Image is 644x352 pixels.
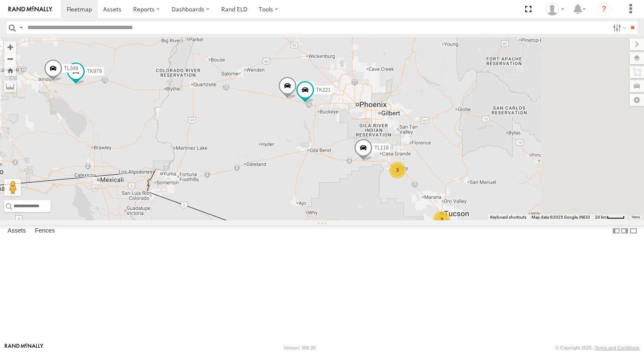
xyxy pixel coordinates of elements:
[609,22,628,34] label: Search Filter Options
[629,225,638,237] label: Hide Summary Table
[4,41,16,53] button: Zoom in
[64,66,78,72] span: TL349
[612,225,620,237] label: Dock Summary Table to the Left
[4,179,21,196] button: Drag Pegman onto the map to open Street View
[593,214,627,220] button: Map Scale: 20 km per 38 pixels
[18,22,24,34] label: Search Query
[490,214,526,220] button: Keyboard shortcuts
[389,162,406,179] div: 3
[433,211,450,228] div: 3
[374,145,389,151] span: TL116
[87,68,102,74] span: TK979
[316,87,331,93] span: TK221
[3,225,30,237] label: Assets
[4,80,16,92] label: Measure
[5,344,43,352] a: Visit our Website
[531,215,590,219] span: Map data ©2025 Google, INEGI
[31,225,59,237] label: Fences
[595,345,639,350] a: Terms and Conditions
[543,3,567,16] div: Daniel Del Muro
[595,215,607,219] span: 20 km
[4,53,16,65] button: Zoom out
[555,345,639,350] div: © Copyright 2025 -
[8,6,52,12] img: rand-logo.svg
[630,94,644,106] label: Map Settings
[284,345,316,350] div: Version: 306.00
[4,65,16,76] button: Zoom Home
[597,3,611,16] i: ?
[620,225,629,237] label: Dock Summary Table to the Right
[631,216,640,219] a: Terms (opens in new tab)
